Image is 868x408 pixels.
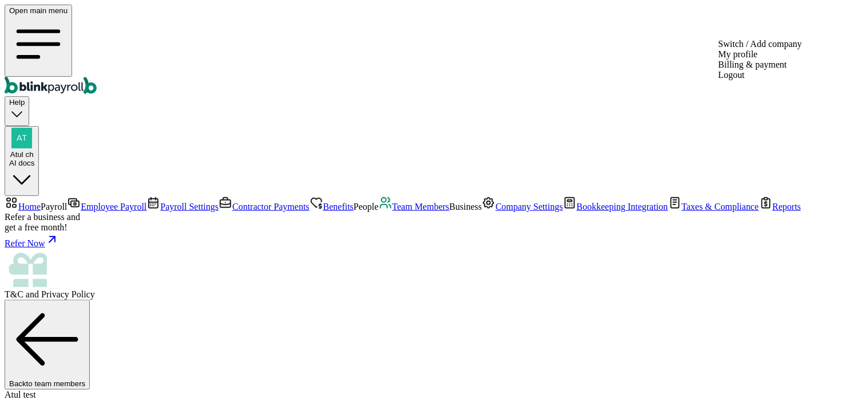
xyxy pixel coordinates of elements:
div: Billing & payment [719,60,802,70]
iframe: Chat Widget [811,353,868,408]
div: Logout [719,70,802,80]
div: Switch / Add company [719,39,802,49]
div: My profile [719,49,802,60]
